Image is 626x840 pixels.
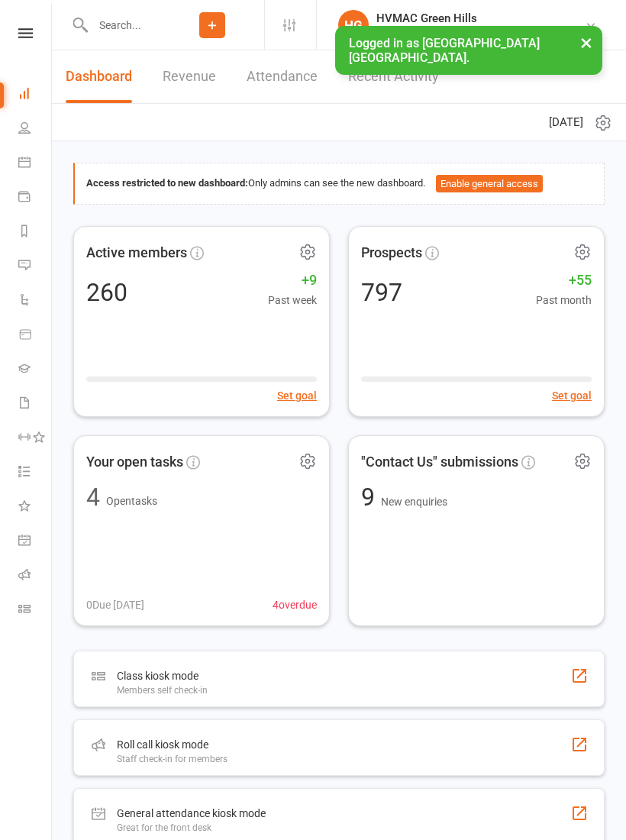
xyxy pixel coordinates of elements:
div: Staff check-in for members [117,754,227,764]
a: Payments [18,181,53,215]
button: Set goal [552,387,592,404]
button: × [573,26,600,59]
span: "Contact Us" submissions [361,451,518,473]
div: 260 [86,280,127,305]
span: 4 overdue [273,596,317,613]
div: 797 [361,280,402,305]
div: 4 [86,485,100,509]
div: HG [338,10,369,40]
div: [GEOGRAPHIC_DATA] [GEOGRAPHIC_DATA] [376,25,585,39]
a: Dashboard [18,78,53,112]
a: Calendar [18,147,53,181]
div: Class kiosk mode [117,667,208,685]
span: Your open tasks [86,451,183,473]
div: HVMAC Green Hills [376,11,585,25]
strong: Access restricted to new dashboard: [86,177,248,189]
button: Set goal [277,387,317,404]
div: Members self check-in [117,685,208,696]
span: Open tasks [106,495,157,507]
div: Great for the front desk [117,822,266,833]
span: 9 [361,483,381,512]
a: General attendance kiosk mode [18,525,53,559]
a: Class kiosk mode [18,593,53,628]
span: 0 Due [DATE] [86,596,144,613]
input: Search... [88,15,160,36]
div: General attendance kiosk mode [117,804,266,822]
div: Only admins can see the new dashboard. [86,175,592,193]
div: Roll call kiosk mode [117,735,227,754]
span: [DATE] [549,113,583,131]
a: Reports [18,215,53,250]
span: Past week [268,292,317,309]
span: +9 [268,270,317,292]
span: New enquiries [381,496,447,508]
span: Past month [536,292,592,309]
span: Logged in as [GEOGRAPHIC_DATA] [GEOGRAPHIC_DATA]. [349,36,540,65]
span: Prospects [361,242,422,264]
a: What's New [18,490,53,525]
button: Enable general access [436,175,543,193]
span: Active members [86,242,187,264]
span: +55 [536,270,592,292]
a: Product Sales [18,318,53,353]
a: Roll call kiosk mode [18,559,53,593]
a: People [18,112,53,147]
